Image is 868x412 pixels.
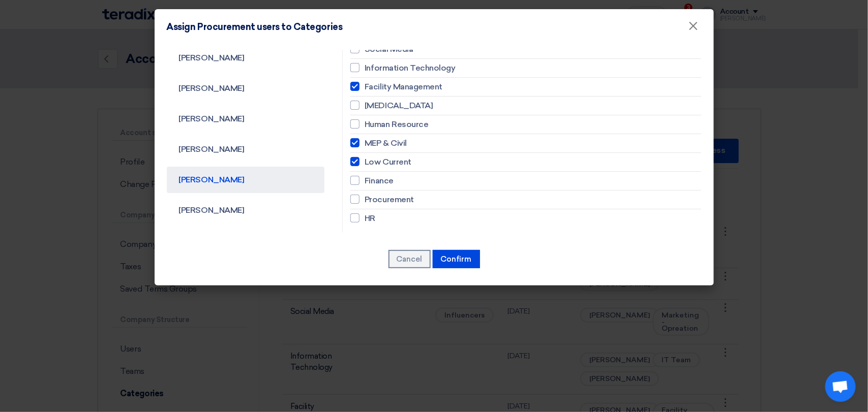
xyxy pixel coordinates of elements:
[365,62,455,74] span: Information Technology
[689,18,699,39] span: ×
[365,137,407,149] span: MEP & Civil
[365,81,442,93] span: Facility Management
[825,371,856,402] a: Open chat
[167,197,325,224] a: [PERSON_NAME]
[365,100,433,112] span: [MEDICAL_DATA]
[365,194,414,206] span: Procurement
[167,45,325,71] a: [PERSON_NAME]
[167,167,325,193] a: [PERSON_NAME]
[167,106,325,132] a: [PERSON_NAME]
[167,75,325,102] a: [PERSON_NAME]
[365,156,411,168] span: Low Current
[167,21,343,33] h4: Assign Procurement users to Categories
[388,250,431,268] button: Cancel
[167,136,325,163] a: [PERSON_NAME]
[365,175,394,187] span: Finance
[365,118,428,131] span: Human Resource
[365,212,375,225] span: HR
[433,250,480,268] button: Confirm
[680,16,707,37] button: Close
